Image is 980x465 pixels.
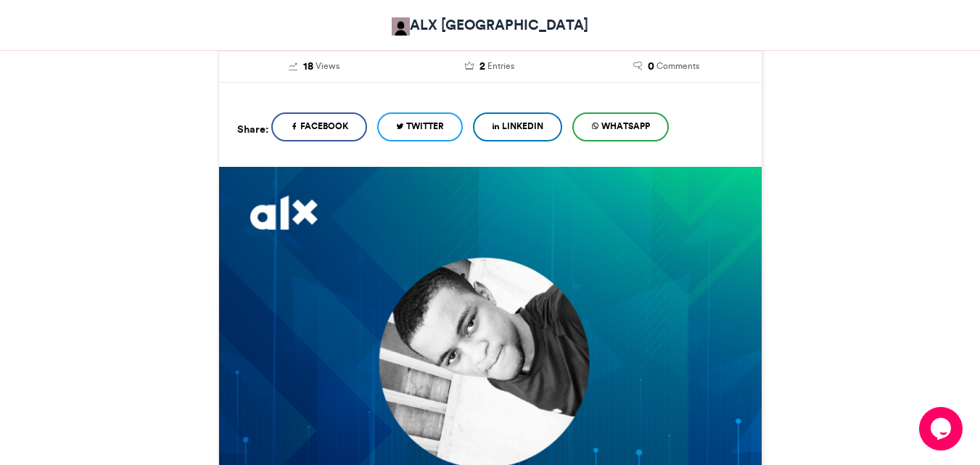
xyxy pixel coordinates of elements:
span: Comments [656,59,699,73]
a: Twitter [377,112,463,141]
span: WhatsApp [601,120,650,133]
a: 0 Comments [589,59,744,75]
span: Views [316,59,339,73]
a: 18 Views [237,59,392,75]
span: Twitter [406,120,444,133]
a: Facebook [271,112,367,141]
iframe: chat widget [919,407,965,450]
span: LinkedIn [502,120,543,133]
a: LinkedIn [473,112,562,141]
span: Facebook [300,120,348,133]
a: 2 Entries [413,59,567,75]
img: ALX Africa [392,17,410,36]
a: WhatsApp [572,112,669,141]
span: 18 [303,59,313,75]
h5: Share: [237,120,268,139]
a: ALX [GEOGRAPHIC_DATA] [392,15,588,36]
span: 2 [479,59,485,75]
span: Entries [487,59,514,73]
span: 0 [648,59,654,75]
